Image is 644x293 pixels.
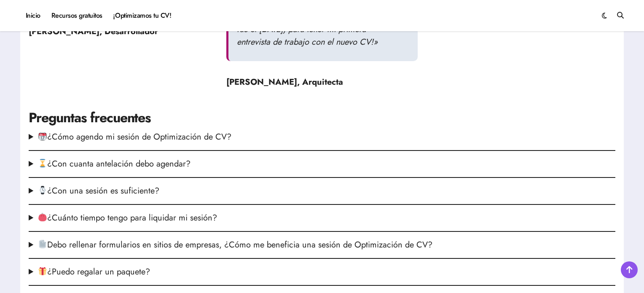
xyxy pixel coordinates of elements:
summary: Debo rellenar formularios en sitios de empresas, ¿Cómo me beneficia una sesión de Optimización de... [29,239,615,251]
summary: ¿Puedo regalar un paquete? [29,266,615,278]
img: ⌚ [38,186,47,194]
img: ⌛ [38,159,47,167]
img: 👛 [38,213,47,221]
summary: ¿Con una sesión es suficiente? [29,185,615,197]
summary: ¿Con cuanta antelación debo agendar? [29,158,615,170]
img: 📄 [38,240,47,248]
strong: [PERSON_NAME], Arquitecta [226,76,343,88]
summary: ¿Cuánto tiempo tengo para liquidar mi sesión? [29,212,615,224]
img: 📆 [38,132,47,140]
img: 🎁 [38,267,47,275]
a: Recursos gratuitos [46,4,108,27]
a: ¡Optimizamos tu CV! [108,4,177,27]
a: Inicio [20,4,46,27]
strong: [PERSON_NAME], Desarrollador [29,25,158,38]
summary: ¿Cómo agendo mi sesión de Optimización de CV? [29,131,615,143]
h2: Preguntas frecuentes [29,108,615,127]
